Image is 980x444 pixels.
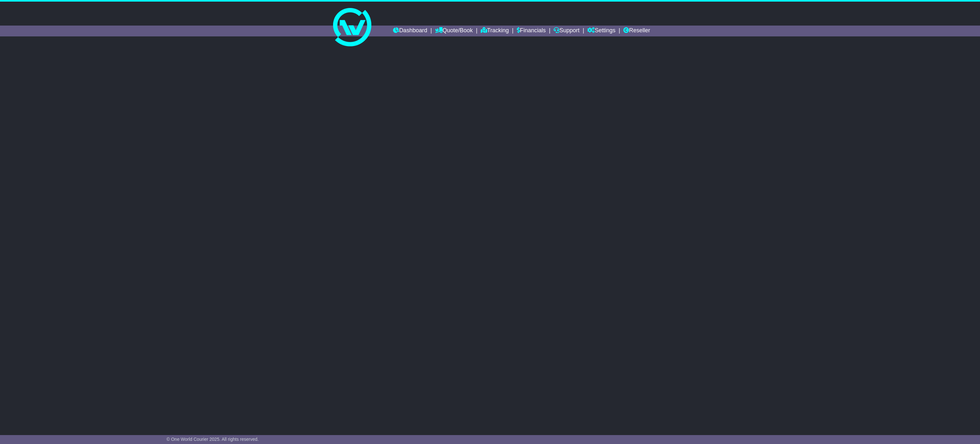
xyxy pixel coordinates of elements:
span: © One World Courier 2025. All rights reserved. [167,437,259,442]
a: Dashboard [393,26,427,36]
a: Financials [517,26,546,36]
a: Support [553,26,579,36]
a: Tracking [481,26,509,36]
a: Settings [587,26,615,36]
a: Reseller [623,26,650,36]
a: Quote/Book [435,26,473,36]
